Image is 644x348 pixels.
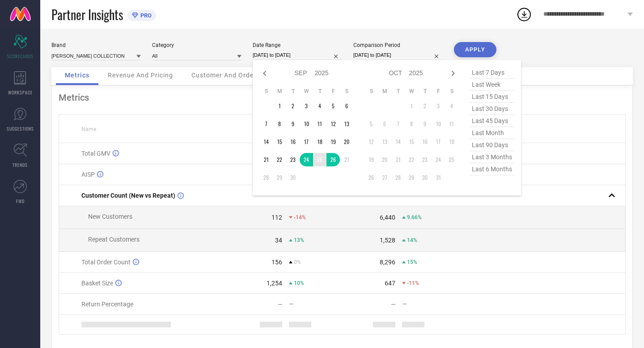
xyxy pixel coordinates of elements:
td: Wed Oct 22 2025 [405,153,418,166]
th: Saturday [445,88,458,95]
span: last 15 days [470,91,514,103]
td: Sun Oct 12 2025 [364,135,378,149]
th: Friday [432,88,445,95]
td: Thu Oct 23 2025 [418,153,432,166]
th: Tuesday [286,88,300,95]
td: Wed Sep 10 2025 [300,117,313,131]
td: Mon Sep 15 2025 [273,135,286,149]
td: Mon Sep 01 2025 [273,99,286,113]
td: Sat Sep 27 2025 [340,153,353,166]
div: 112 [271,214,282,221]
span: Return Percentage [81,301,133,308]
span: 15% [407,259,417,265]
span: SCORECARDS [7,53,34,59]
th: Saturday [340,88,353,95]
td: Wed Sep 24 2025 [300,153,313,166]
td: Sat Sep 06 2025 [340,99,353,113]
td: Fri Oct 03 2025 [432,99,445,113]
span: 14% [407,237,417,243]
td: Sun Oct 05 2025 [364,117,378,131]
span: last 90 days [470,139,514,151]
th: Sunday [259,88,273,95]
td: Fri Oct 10 2025 [432,117,445,131]
div: — [391,301,396,308]
td: Fri Sep 19 2025 [326,135,340,149]
th: Wednesday [300,88,313,95]
td: Mon Oct 20 2025 [378,153,391,166]
td: Sun Sep 14 2025 [259,135,273,149]
td: Thu Oct 09 2025 [418,117,432,131]
td: Thu Sep 11 2025 [313,117,326,131]
span: TRENDS [13,161,28,168]
div: Brand [51,42,141,48]
td: Wed Oct 29 2025 [405,171,418,184]
span: last 7 days [470,67,514,79]
td: Sat Oct 25 2025 [445,153,458,166]
span: last month [470,127,514,139]
td: Wed Sep 17 2025 [300,135,313,149]
td: Tue Sep 16 2025 [286,135,300,149]
td: Fri Oct 24 2025 [432,153,445,166]
span: AISP [81,171,95,178]
td: Wed Oct 01 2025 [405,99,418,113]
span: Total Order Count [81,259,131,266]
td: Fri Sep 12 2025 [326,117,340,131]
div: 34 [275,237,282,244]
span: WORKSPACE [8,89,33,96]
td: Fri Oct 31 2025 [432,171,445,184]
td: Tue Oct 28 2025 [391,171,405,184]
div: 8,296 [380,259,395,266]
th: Monday [273,88,286,95]
td: Wed Oct 15 2025 [405,135,418,149]
div: — [402,301,455,307]
td: Sat Sep 13 2025 [340,117,353,131]
td: Tue Oct 07 2025 [391,117,405,131]
div: Previous month [259,68,270,79]
span: SUGGESTIONS [7,125,34,132]
span: last 30 days [470,103,514,115]
td: Sat Sep 20 2025 [340,135,353,149]
div: — [278,301,283,308]
td: Tue Oct 14 2025 [391,135,405,149]
div: 156 [271,259,282,266]
div: 6,440 [380,214,395,221]
td: Mon Sep 29 2025 [273,171,286,184]
td: Tue Oct 21 2025 [391,153,405,166]
div: Date Range [253,42,342,48]
span: last week [470,79,514,91]
div: — [289,301,342,307]
span: 13% [294,237,304,243]
th: Tuesday [391,88,405,95]
td: Sun Oct 19 2025 [364,153,378,166]
td: Sun Sep 28 2025 [259,171,273,184]
span: Repeat Customers [88,236,140,243]
td: Thu Oct 02 2025 [418,99,432,113]
span: Metrics [65,72,89,79]
div: Comparison Period [353,42,443,48]
div: 647 [385,280,395,287]
th: Monday [378,88,391,95]
td: Wed Sep 03 2025 [300,99,313,113]
td: Sat Oct 11 2025 [445,117,458,131]
div: Category [152,42,241,48]
th: Wednesday [405,88,418,95]
span: Name [81,126,96,132]
td: Sun Sep 07 2025 [259,117,273,131]
span: New Customers [88,213,132,220]
span: Revenue And Pricing [108,72,173,79]
div: 1,254 [267,280,282,287]
span: last 3 months [470,151,514,163]
td: Sat Oct 18 2025 [445,135,458,149]
span: Basket Size [81,280,113,287]
td: Thu Oct 30 2025 [418,171,432,184]
span: 10% [294,280,304,286]
td: Fri Oct 17 2025 [432,135,445,149]
th: Sunday [364,88,378,95]
td: Thu Sep 25 2025 [313,153,326,166]
td: Mon Sep 08 2025 [273,117,286,131]
div: Next month [448,68,458,79]
td: Tue Sep 02 2025 [286,99,300,113]
span: Total GMV [81,150,110,157]
input: Select date range [253,51,342,60]
td: Tue Sep 09 2025 [286,117,300,131]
